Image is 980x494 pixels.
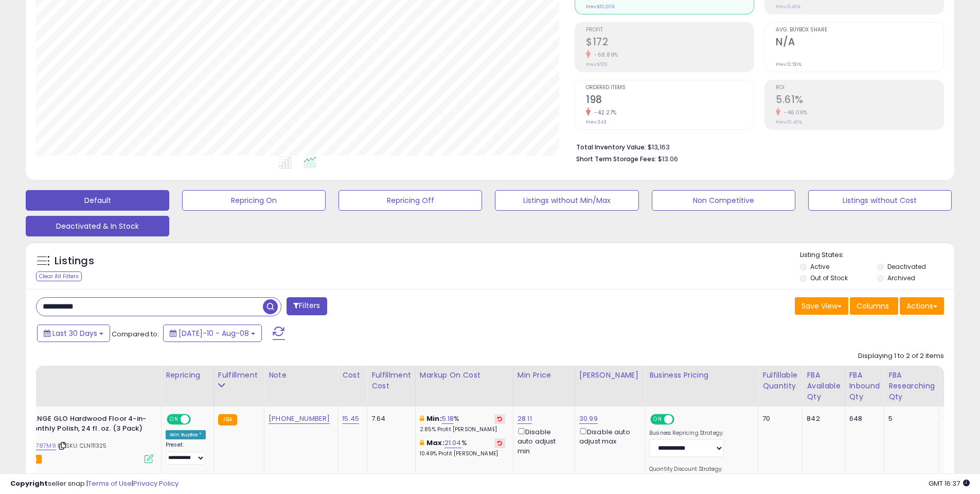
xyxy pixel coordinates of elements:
div: Clear All Filters [36,271,82,281]
p: 10.49% Profit [PERSON_NAME] [420,450,505,457]
button: Listings without Cost [808,190,952,211]
div: 7.64 [371,414,407,423]
span: Ordered Items [586,85,754,91]
div: Min Price [518,370,571,381]
p: 2.85% Profit [PERSON_NAME] [420,426,505,433]
small: -46.06% [780,109,808,116]
small: Prev: 343 [586,119,607,125]
strong: Copyright [10,479,48,488]
div: Business Pricing [649,370,754,381]
div: Fulfillable Quantity [762,370,798,391]
a: 21.04 [444,438,461,448]
a: Privacy Policy [133,479,179,488]
span: OFF [189,415,206,424]
div: FBA Researching Qty [888,370,935,402]
a: B071R787M9 [20,441,56,450]
b: Short Term Storage Fees: [576,155,656,163]
div: % [420,414,505,433]
span: ON [651,415,664,424]
span: Avg. Buybox Share [776,27,943,33]
div: Fulfillment [218,370,260,381]
label: Active [810,262,829,271]
a: 5.18 [442,414,454,424]
div: Displaying 1 to 2 of 2 items [858,351,944,361]
b: ORANGE GLO Hardwood Floor 4-in-1 Monthly Polish, 24 fl. oz. (3 Pack) [22,414,147,436]
span: | SKU: CLN111325 [58,441,107,450]
small: FBA [218,414,237,425]
button: Save View [795,297,848,315]
div: % [420,438,505,457]
button: Columns [850,297,898,315]
a: 28.11 [518,414,532,424]
label: Out of Stock [810,274,848,282]
button: Deactivated & In Stock [26,216,169,236]
div: seller snap | | [10,479,179,489]
small: Prev: $551 [586,61,608,67]
button: Default [26,190,169,211]
div: 5 [888,414,931,423]
div: Fulfillment Cost [371,370,411,391]
span: [DATE]-10 - Aug-08 [179,328,249,338]
a: 30.99 [579,414,598,424]
span: $13.06 [658,154,678,164]
div: 129 [943,414,974,423]
div: 842 [807,414,836,423]
label: Deactivated [887,262,926,271]
li: $13,163 [576,140,936,152]
button: Filters [287,297,327,315]
div: Cost [342,370,363,381]
small: Prev: $10,209 [586,4,615,10]
div: FBA Available Qty [807,370,840,402]
span: Last 30 Days [52,328,97,338]
small: Prev: 5.40% [776,4,800,10]
div: Win BuyBox * [166,430,206,439]
b: Total Inventory Value: [576,143,646,151]
span: Columns [857,301,889,311]
label: Archived [887,274,915,282]
div: [PERSON_NAME] [579,370,640,381]
small: Prev: 10.40% [776,119,802,125]
div: Markup on Cost [420,370,509,381]
a: [PHONE_NUMBER] [269,414,330,424]
b: Min: [426,414,442,423]
div: FBA inbound Qty [849,370,880,402]
button: Non Competitive [652,190,795,211]
span: ROI [776,85,943,91]
p: Listing States: [800,250,954,260]
div: 70 [762,414,794,423]
button: Repricing Off [338,190,482,211]
div: 648 [849,414,877,423]
h2: $172 [586,36,754,50]
div: Disable auto adjust min [518,426,567,456]
span: OFF [673,415,689,424]
th: The percentage added to the cost of goods (COGS) that forms the calculator for Min & Max prices. [415,366,513,406]
span: Compared to: [112,329,159,339]
div: Disable auto adjust max [579,426,637,446]
span: 2025-09-10 16:37 GMT [929,479,970,488]
button: Last 30 Days [37,325,110,342]
small: Prev: 12.50% [776,61,801,67]
h5: Listings [55,254,94,268]
button: Actions [900,297,944,315]
b: Max: [426,438,444,448]
button: Repricing On [182,190,326,211]
a: 15.45 [342,414,359,424]
div: Note [269,370,333,381]
span: ON [168,415,181,424]
div: FBA Reserved Qty [943,370,978,402]
label: Quantity Discount Strategy: [649,466,724,473]
button: [DATE]-10 - Aug-08 [163,325,262,342]
div: Preset: [166,441,206,465]
label: Business Repricing Strategy: [649,430,724,437]
h2: N/A [776,36,943,50]
small: -68.89% [591,51,618,59]
button: Listings without Min/Max [495,190,638,211]
h2: 5.61% [776,94,943,108]
span: Profit [586,27,754,33]
h2: 198 [586,94,754,108]
small: -42.27% [591,109,617,116]
a: Terms of Use [88,479,132,488]
div: Repricing [166,370,209,381]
